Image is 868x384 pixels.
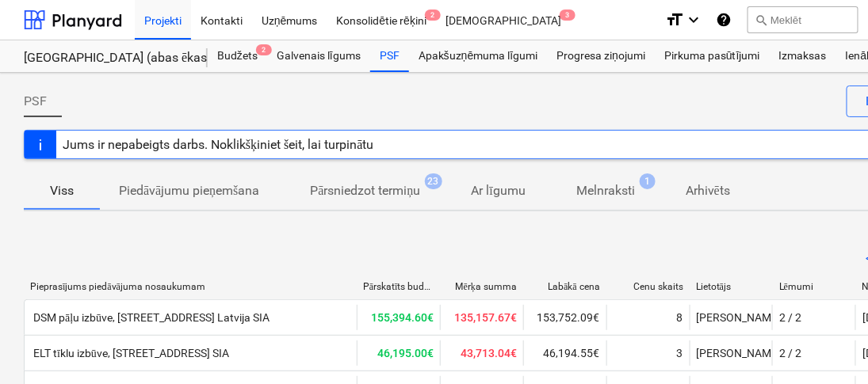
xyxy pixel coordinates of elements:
[770,40,836,72] a: Izmaksas
[696,281,767,293] div: Lietotājs
[363,281,434,293] div: Pārskatīts budžets
[43,181,81,200] p: Viss
[310,181,420,200] p: Pārsniedzot termiņu
[425,173,442,189] span: 23
[446,281,517,293] div: Mērķa summa
[690,340,773,366] div: [PERSON_NAME]
[454,311,517,324] b: 135,157.67€
[576,181,635,200] p: Melnraksti
[690,305,773,330] div: [PERSON_NAME]
[371,311,434,324] b: 155,394.60€
[24,92,47,111] span: PSF
[208,40,267,72] div: Budžets
[716,10,732,29] i: Zināšanu pamats
[461,347,517,359] b: 43,713.04€
[748,6,858,33] button: Meklēt
[425,10,441,21] span: 2
[119,181,259,200] p: Piedāvājumu pieņemšana
[208,40,267,72] a: Budžets2
[789,308,868,384] iframe: Chat Widget
[24,50,189,67] div: [GEOGRAPHIC_DATA] (abas ēkas - PRJ2002936 un PRJ2002937) 2601965
[665,10,684,29] i: format_size
[31,347,229,360] div: ELT tīklu izbūve, [STREET_ADDRESS] SIA
[684,10,703,29] i: keyboard_arrow_down
[377,347,434,359] b: 46,195.00€
[63,137,374,152] div: Jums ir nepabeigts darbs. Noklikšķiniet šeit, lai turpinātu
[31,311,270,325] div: DSM pāļu izbūve, [STREET_ADDRESS] Latvija SIA
[267,40,370,72] a: Galvenais līgums
[256,44,272,55] span: 2
[370,40,409,72] a: PSF
[530,281,600,293] div: Labākā cena
[560,10,575,21] span: 3
[30,281,350,293] div: Pieprasījums piedāvājuma nosaukumam
[779,311,801,324] div: 2 / 2
[677,311,683,324] div: 8
[779,347,801,359] div: 2 / 2
[686,181,730,200] p: Arhivēts
[409,40,547,72] a: Apakšuzņēmuma līgumi
[472,181,526,200] p: Ar līgumu
[523,340,606,366] div: 46,194.55€
[640,173,656,189] span: 1
[655,40,770,72] a: Pirkuma pasūtījumi
[755,13,767,26] span: search
[523,305,606,330] div: 153,752.09€
[613,281,683,292] div: Cenu skaits
[677,347,683,359] div: 3
[547,40,655,72] a: Progresa ziņojumi
[779,281,850,293] div: Lēmumi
